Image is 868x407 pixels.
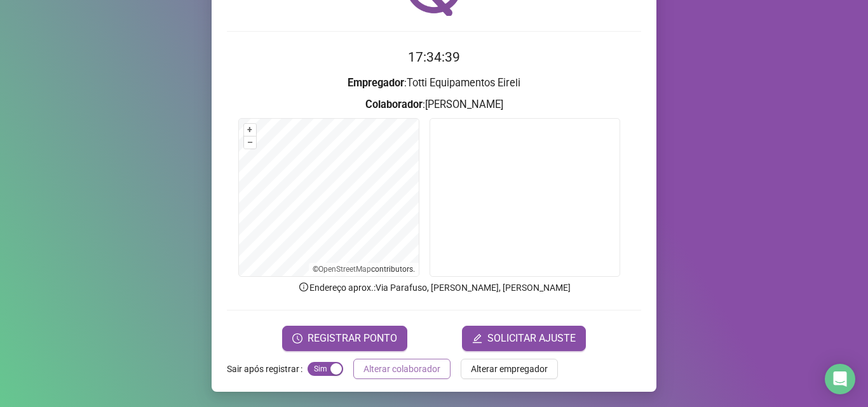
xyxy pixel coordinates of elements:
button: – [244,137,256,149]
h3: : [PERSON_NAME] [227,97,641,113]
span: Alterar empregador [471,362,548,376]
div: Open Intercom Messenger [825,364,855,394]
h3: : Totti Equipamentos Eireli [227,75,641,91]
li: © contributors. [313,265,415,274]
button: REGISTRAR PONTO [282,326,407,351]
button: editSOLICITAR AJUSTE [462,326,586,351]
p: Endereço aprox. : Via Parafuso, [PERSON_NAME], [PERSON_NAME] [227,281,641,295]
a: OpenStreetMap [318,265,371,274]
span: Alterar colaborador [363,362,440,376]
span: clock-circle [292,333,302,344]
time: 17:34:39 [408,50,460,65]
button: Alterar empregador [461,359,558,379]
label: Sair após registrar [227,359,308,379]
span: edit [472,333,482,344]
span: info-circle [298,281,309,293]
strong: Empregador [348,77,404,89]
span: SOLICITAR AJUSTE [487,331,576,346]
span: REGISTRAR PONTO [308,331,397,346]
strong: Colaborador [365,98,423,110]
button: Alterar colaborador [353,359,451,379]
button: + [244,124,256,136]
